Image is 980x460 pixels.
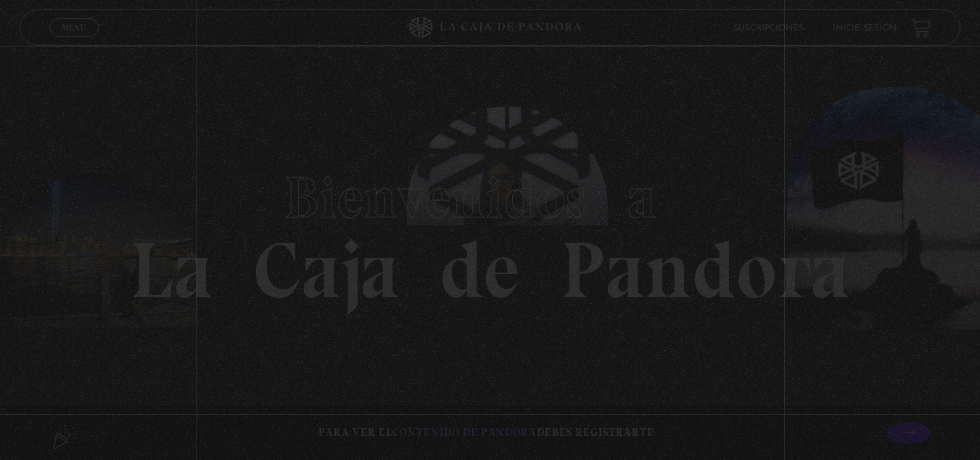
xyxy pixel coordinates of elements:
[284,163,696,233] span: Bienvenidos a
[57,35,91,45] span: Cerrar
[130,150,850,310] h1: La Caja de Pandora
[911,17,931,37] a: View your shopping cart
[318,423,654,443] p: Para ver el debes registrarte
[833,23,897,32] a: Inicie sesión
[392,426,537,439] span: contenido de Pandora
[733,23,804,32] a: Suscripciones
[62,23,86,32] span: Menu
